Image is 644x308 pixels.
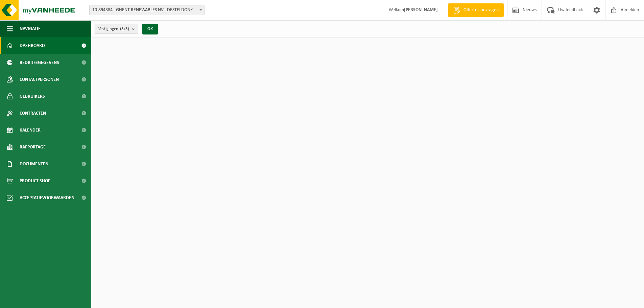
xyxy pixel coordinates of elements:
[20,20,41,37] span: Navigatie
[20,139,46,156] span: Rapportage
[20,105,46,122] span: Contracten
[142,24,158,34] button: OK
[20,71,59,88] span: Contactpersonen
[98,24,129,34] span: Vestigingen
[120,27,129,31] count: (3/3)
[20,189,74,206] span: Acceptatievoorwaarden
[89,5,205,15] span: 10-894384 - GHENT RENEWABLES NV - DESTELDONK
[95,24,138,34] button: Vestigingen(3/3)
[20,54,59,71] span: Bedrijfsgegevens
[20,172,50,189] span: Product Shop
[20,122,41,139] span: Kalender
[462,7,500,14] span: Offerte aanvragen
[90,5,204,15] span: 10-894384 - GHENT RENEWABLES NV - DESTELDONK
[20,88,45,105] span: Gebruikers
[448,3,504,17] a: Offerte aanvragen
[20,156,48,172] span: Documenten
[404,7,438,13] strong: [PERSON_NAME]
[20,37,45,54] span: Dashboard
